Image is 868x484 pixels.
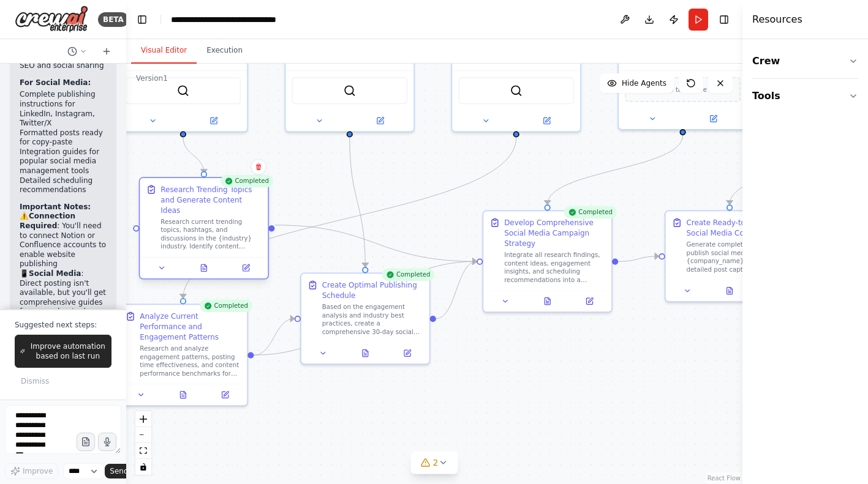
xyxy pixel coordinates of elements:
button: Start a new chat [97,44,116,59]
button: Crew [752,44,858,78]
img: SerperDevTool [510,84,523,97]
button: Send [105,464,143,478]
div: Create Optimal Publishing Schedule [322,280,423,300]
li: Integration guides for popular social media management tools [20,147,107,176]
button: Delete node [251,159,266,175]
img: SerperDevTool [177,84,189,97]
g: Edge from 15855105-ac8f-42e9-8ac5-e863db7fff18 to 4a8f9fcb-332e-4ce3-9367-6819986e3d42 [178,138,209,174]
g: Edge from 4a8f9fcb-332e-4ce3-9367-6819986e3d42 to 3a617357-ac32-495e-9724-58f5a1b58ee5 [274,220,477,266]
button: Open in side panel [684,113,742,125]
span: Dismiss [21,376,49,386]
h4: Resources [752,12,802,27]
button: View output [343,347,387,359]
nav: breadcrumb [171,13,309,26]
button: Switch to previous chat [62,44,92,59]
li: Formatted posts ready for copy-paste [20,128,107,147]
button: Dismiss [15,373,55,390]
div: SerperDevTool [285,2,415,132]
strong: Social Media [29,269,81,278]
div: CompletedCreate Optimal Publishing ScheduleBased on the engagement analysis and industry best pra... [300,273,430,365]
div: Completed [382,269,434,281]
button: Open in side panel [184,114,243,127]
button: Execution [197,38,252,64]
g: Edge from bd00334a-5cdb-4703-bbaa-0d1f21ddecfc to 8382fd36-1b35-4fb8-9afb-b7fe8b4f6de2 [178,138,521,299]
span: Send [110,466,128,476]
button: Open in side panel [572,295,607,307]
strong: Connection Required [20,212,75,230]
g: Edge from 62cc74cc-9780-495a-9361-a662e0b007c9 to 3a617357-ac32-495e-9724-58f5a1b58ee5 [436,256,477,324]
button: View output [182,262,226,274]
div: Research Trending Topics and Generate Content Ideas [160,184,262,215]
button: Improve [5,463,58,479]
span: Hide Agents [622,78,666,88]
button: Tools [752,79,858,113]
button: zoom out [135,427,151,443]
button: View output [161,389,205,401]
div: Develop Comprehensive Social Media Campaign Strategy [504,217,605,248]
span: Improve [23,466,53,476]
g: Edge from 3a617357-ac32-495e-9724-58f5a1b58ee5 to 74b892d2-f393-4b8f-9c06-e8504e3c5fec [618,251,659,266]
button: zoom in [135,411,151,427]
button: Improve automation based on last run [15,335,111,368]
div: CompletedResearch Trending Topics and Generate Content IdeasResearch current trending topics, has... [139,179,269,281]
span: Drop tools here [659,84,707,95]
button: Visual Editor [131,38,197,64]
strong: Important Notes: [20,203,91,211]
span: Improve automation based on last run [30,341,106,361]
div: Analyze Current Performance and Engagement Patterns [140,311,241,342]
div: Version 1 [136,73,168,83]
div: React Flow controls [135,411,151,475]
a: React Flow attribution [708,475,741,482]
button: Open in side panel [517,114,576,127]
div: CompletedDevelop Comprehensive Social Media Campaign StrategyIntegrate all research findings, con... [482,210,612,313]
button: Click to speak your automation idea [98,433,116,451]
div: Research current trending topics, hashtags, and discussions in the {industry} industry. Identify ... [160,217,262,250]
button: Open in side panel [207,389,243,401]
p: ⚠️ : You'll need to connect Notion or Confluence accounts to enable website publishing 📱 : Direct... [20,212,107,384]
button: Hide left sidebar [134,11,151,28]
div: SerperDevTool [118,2,248,132]
img: Logo [15,6,88,33]
button: 2 [411,452,458,474]
div: Drop tools here [617,2,747,130]
div: BETA [98,12,129,27]
div: Research and analyze engagement patterns, posting time effectiveness, and content performance ben... [140,344,241,378]
g: Edge from 9012d816-5b8a-4632-a624-dc05917b31e7 to 62cc74cc-9780-495a-9361-a662e0b007c9 [344,138,370,267]
g: Edge from 75631c84-55d7-4b74-94ba-a38c694604d8 to 3a617357-ac32-495e-9724-58f5a1b58ee5 [542,135,688,204]
li: Detailed scheduling recommendations [20,176,107,195]
div: Based on the engagement analysis and industry best practices, create a comprehensive 30-day socia... [322,303,423,336]
div: Completed [221,175,273,187]
div: CompletedAnalyze Current Performance and Engagement PatternsResearch and analyze engagement patte... [118,304,248,406]
button: Open in side panel [228,262,263,274]
strong: For Social Media: [20,78,91,87]
button: Hide Agents [600,73,674,93]
button: Open in side panel [390,347,425,359]
div: Completed [564,206,616,218]
button: Hide right sidebar [715,11,733,28]
div: Create Ready-to-Publish Social Media Content [687,217,788,238]
div: SerperDevTool [451,2,581,132]
button: fit view [135,443,151,459]
p: Suggested next steps: [15,320,111,330]
li: Complete publishing instructions for LinkedIn, Instagram, Twitter/X [20,90,107,128]
div: Generate complete, ready-to-publish social media content for {company_name} including detailed po... [687,240,788,274]
button: View output [526,295,570,307]
div: Create Ready-to-Publish Social Media ContentGenerate complete, ready-to-publish social media cont... [665,210,794,302]
button: Upload files [77,433,95,451]
div: Completed [200,300,252,312]
img: SerperDevTool [344,84,356,97]
button: toggle interactivity [135,459,151,475]
g: Edge from 8382fd36-1b35-4fb8-9afb-b7fe8b4f6de2 to 3a617357-ac32-495e-9724-58f5a1b58ee5 [254,256,477,360]
button: View output [708,285,752,297]
g: Edge from 04b1cfea-fa57-4d13-ba26-0ddf47cc98b1 to 74b892d2-f393-4b8f-9c06-e8504e3c5fec [725,135,855,204]
g: Edge from 8382fd36-1b35-4fb8-9afb-b7fe8b4f6de2 to 62cc74cc-9780-495a-9361-a662e0b007c9 [254,313,294,360]
span: 2 [433,456,439,469]
div: Integrate all research findings, content ideas, engagement insights, and scheduling recommendatio... [504,251,605,284]
button: Open in side panel [350,114,409,127]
